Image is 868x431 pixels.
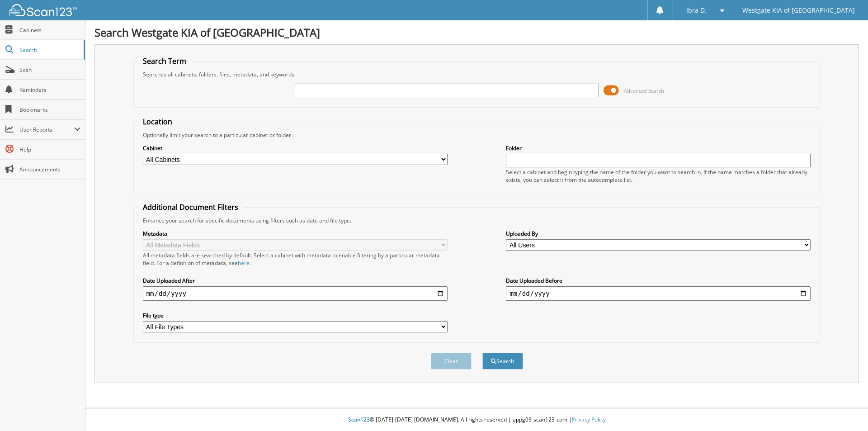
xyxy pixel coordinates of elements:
span: Ibra D. [686,8,707,13]
div: Select a cabinet and begin typing the name of the folder you want to search in. If the name match... [506,168,811,184]
legend: Location [138,117,177,127]
label: Folder [506,144,811,152]
span: Help [19,146,80,153]
label: Metadata [143,230,448,237]
span: User Reports [19,126,74,133]
span: Scan [19,66,80,74]
div: Optionally limit your search to a particular cabinet or folder [138,131,816,139]
label: Date Uploaded After [143,277,448,284]
button: Search [482,353,523,369]
legend: Additional Document Filters [138,202,243,212]
a: here [238,259,250,267]
span: Announcements [19,166,80,173]
label: File type [143,312,448,319]
span: Reminders [19,86,80,94]
button: Clear [431,353,472,369]
span: Cabinets [19,26,80,34]
div: Enhance your search for specific documents using filters such as date and file type. [138,217,816,224]
label: Date Uploaded Before [506,277,811,284]
span: Westgate KIA of [GEOGRAPHIC_DATA] [742,8,855,13]
img: scan123-logo-white.svg [9,4,77,16]
div: All metadata fields are searched by default. Select a cabinet with metadata to enable filtering b... [143,251,448,267]
a: Privacy Policy [572,416,606,423]
legend: Search Term [138,56,191,66]
span: Search [19,46,79,54]
span: Advanced Search [624,87,664,94]
span: Scan123 [348,416,370,423]
input: start [143,286,448,301]
div: Searches all cabinets, folders, files, metadata, and keywords [138,71,816,78]
label: Uploaded By [506,230,811,237]
input: end [506,286,811,301]
label: Cabinet [143,144,448,152]
h1: Search Westgate KIA of [GEOGRAPHIC_DATA] [94,25,859,40]
div: © [DATE]-[DATE] [DOMAIN_NAME]. All rights reserved | appg03-scan123-com | [85,409,868,431]
span: Bookmarks [19,106,80,114]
